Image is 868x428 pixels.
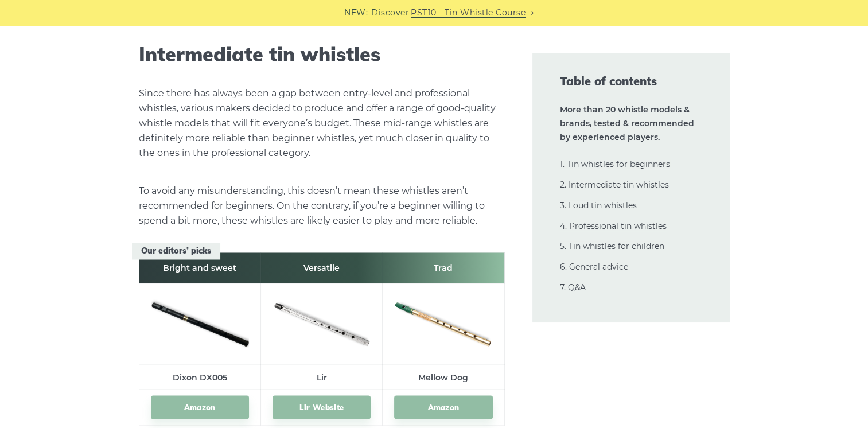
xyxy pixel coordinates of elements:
[151,289,249,355] img: Tony Dixon DX005 Tin Whistle Preview
[132,243,220,259] span: Our editors’ picks
[344,6,368,20] span: NEW:
[560,104,694,142] strong: More than 20 whistle models & brands, tested & recommended by experienced players.
[560,159,670,169] a: 1. Tin whistles for beginners
[560,73,702,90] span: Table of contents
[383,364,504,390] td: Mellow Dog
[560,180,669,190] a: 2. Intermediate tin whistles
[151,395,249,419] a: Amazon
[394,395,492,419] a: Amazon
[139,86,505,161] p: Since there has always been a gap between entry-level and professional whistles, various makers d...
[383,252,504,283] th: Trad
[560,200,637,211] a: 3. Loud tin whistles
[560,241,664,251] a: 5. Tin whistles for children
[371,6,409,20] span: Discover
[260,364,382,390] td: Lir
[560,221,667,231] a: 4. Professional tin whistles
[273,395,371,419] a: Lir Website
[139,43,505,67] h2: Intermediate tin whistles
[139,184,505,228] p: To avoid any misunderstanding, this doesn’t mean these whistles aren’t recommended for beginners....
[139,364,260,390] td: Dixon DX005
[273,289,371,355] img: Lir Tin Whistle Preview
[139,252,260,283] th: Bright and sweet
[560,282,586,293] a: 7. Q&A
[560,262,628,272] a: 6. General advice
[411,6,526,20] a: PST10 - Tin Whistle Course
[394,289,492,355] img: Mellow Dog Tin Whistle Preview
[260,252,382,283] th: Versatile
